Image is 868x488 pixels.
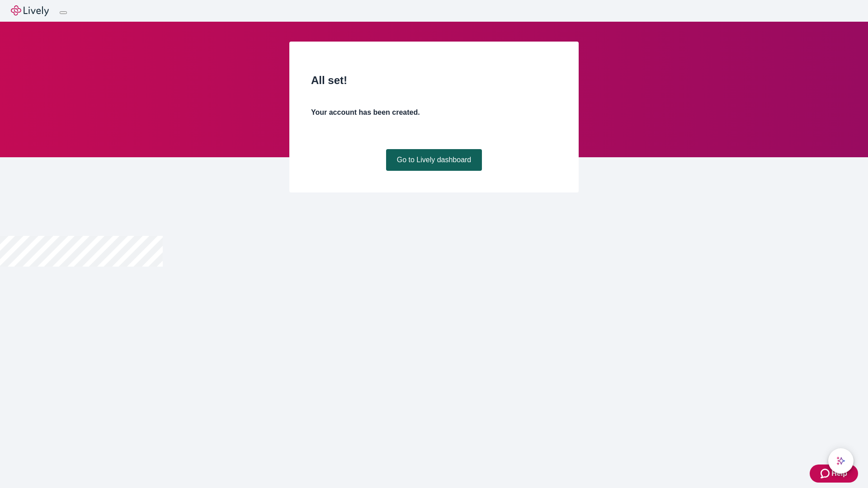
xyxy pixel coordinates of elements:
span: Help [831,468,847,479]
a: Go to Lively dashboard [386,149,482,171]
button: Zendesk support iconHelp [810,465,858,483]
h4: Your account has been created. [311,107,557,118]
h2: All set! [311,72,557,89]
button: Log out [60,11,67,14]
svg: Lively AI Assistant [836,456,845,465]
img: Lively [11,5,49,16]
svg: Zendesk support icon [821,468,831,479]
button: chat [828,448,854,474]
